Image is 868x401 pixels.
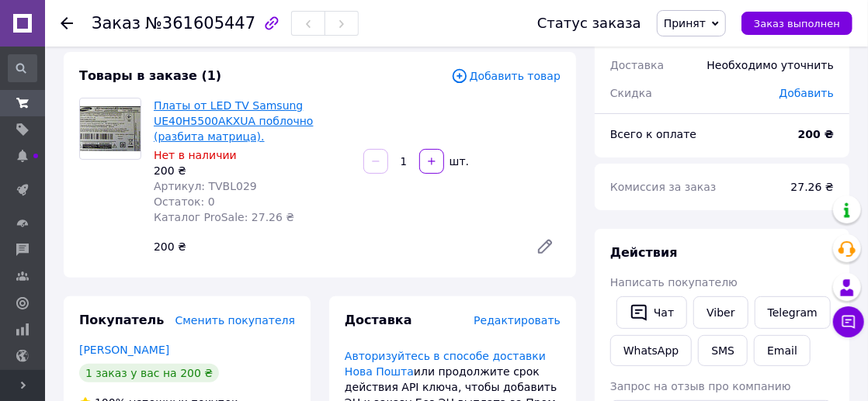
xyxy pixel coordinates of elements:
span: Всего к оплате [610,128,696,140]
span: Товары в заказе (1) [79,68,221,83]
a: Viber [693,296,748,329]
button: Заказ выполнен [741,12,852,35]
button: SMS [698,335,748,366]
span: Доставка [345,313,412,327]
span: 27.26 ₴ [791,181,834,193]
span: Редактировать [474,314,561,327]
span: Покупатель [79,313,164,327]
span: Сменить покупателя [175,314,295,327]
a: Авторизуйтесь в способе доставки Нова Пошта [345,350,546,378]
span: Комиссия за заказ [610,181,717,193]
div: шт. [446,154,470,169]
span: Действия [610,245,678,260]
span: Запрос на отзыв про компанию [610,380,791,392]
div: Вернуться назад [61,16,73,31]
div: 1 заказ у вас на 200 ₴ [79,364,219,382]
span: Каталог ProSale: 27.26 ₴ [154,211,294,223]
span: Заказ [92,14,141,33]
a: Редактировать [529,231,561,262]
a: Платы от LED TV Samsung UE40H5500AKXUA поблочно (разбита матрица). [154,99,314,143]
span: Заказ выполнен [754,18,840,29]
div: Необходимо уточнить [698,48,843,82]
div: Статус заказа [537,16,641,31]
span: Добавить [779,87,834,99]
a: WhatsApp [610,335,692,366]
span: Написать покупателю [610,276,738,289]
button: Чат с покупателем [833,306,864,337]
button: Email [754,335,811,366]
span: Принят [664,17,706,29]
div: 200 ₴ [154,163,351,178]
span: Артикул: TVBL029 [154,180,257,192]
span: Остаток: 0 [154,195,215,208]
a: [PERSON_NAME] [79,344,169,356]
button: Чат [616,296,687,329]
a: Telegram [755,296,831,329]
div: 200 ₴ [148,236,523,258]
img: Платы от LED TV Samsung UE40H5500AKXUA поблочно (разбита матрица). [80,106,141,152]
span: Скидка [610,87,652,99]
span: №361605447 [145,14,255,33]
span: Доставка [610,59,664,71]
b: 200 ₴ [798,128,834,140]
span: Добавить товар [451,67,561,85]
span: Нет в наличии [154,149,237,161]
